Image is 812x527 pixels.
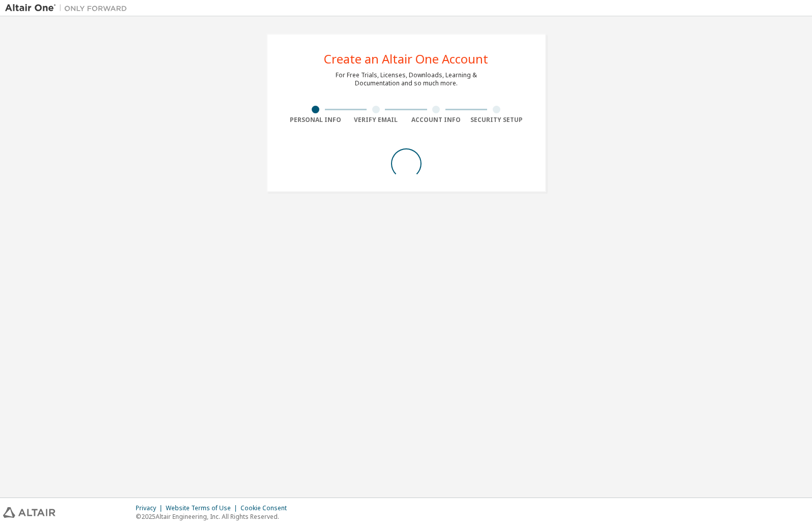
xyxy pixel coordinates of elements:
div: Account Info [406,116,467,124]
div: Create an Altair One Account [324,53,488,65]
div: Security Setup [466,116,527,124]
div: Personal Info [286,116,346,124]
div: Privacy [136,504,166,512]
div: Verify Email [346,116,406,124]
div: For Free Trials, Licenses, Downloads, Learning & Documentation and so much more. [336,71,477,87]
p: © 2025 Altair Engineering, Inc. All Rights Reserved. [136,512,293,521]
div: Cookie Consent [240,504,293,512]
img: altair_logo.svg [3,507,55,518]
img: Altair One [5,3,132,13]
div: Website Terms of Use [166,504,240,512]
